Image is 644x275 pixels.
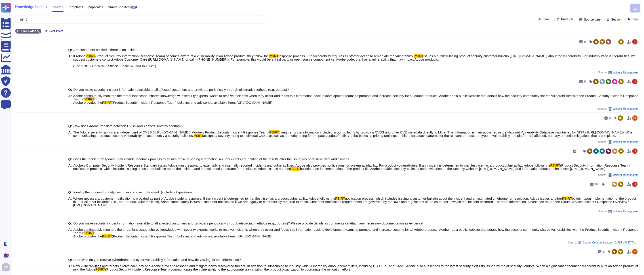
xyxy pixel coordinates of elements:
[278,54,414,58] span: response process. If a vulnerability requires Customer action to remediate the vulnerability,
[21,30,36,32] span: Adobe Wide
[73,231,102,238] span: ”). Adobe provides the
[269,54,278,58] mark: PSIRT
[68,222,72,225] b: Q:
[73,54,85,58] span: If Adobe
[194,134,203,137] mark: PSIRT
[68,264,72,271] b: A:
[632,79,638,84] img: user
[105,267,351,271] span: (Product Security Incident Response Team) communicates the vulnerability to the appropriate teams...
[68,228,72,238] b: A:
[108,5,130,9] span: Smart updates
[68,54,72,68] b: A:
[577,150,580,152] span: 13
[290,167,300,171] mark: PSIRT
[598,210,638,213] span: Source:
[86,54,95,58] mark: PSIRT
[598,71,638,74] span: Source:
[632,18,639,21] span: Tags
[73,88,289,91] span: Do you make security incident information available to all affected customers and providers perio...
[598,107,638,111] span: Source:
[68,5,83,9] span: Templates
[602,250,605,253] span: 67
[613,174,638,176] span: Incident Management
[632,39,638,44] img: user
[68,197,72,207] b: A:
[2,263,10,271] img: user
[632,115,638,121] img: user
[611,18,622,21] span: Section
[584,40,587,43] span: 16
[18,15,261,23] input: Search a question or template...
[584,80,587,83] span: 15
[73,157,349,161] span: Does the Incident Response Plan include feedback process to ensure those reporting information se...
[613,210,638,213] span: Incident Management
[543,18,551,21] span: Team
[345,197,562,200] span: notification process, which includes issuing a customer bulletin about the incident and an estima...
[84,231,94,235] mark: PSIRT
[632,148,638,154] img: user
[613,141,638,143] span: Incident Management
[68,124,72,128] b: Q:
[73,190,194,194] span: Identify the triggers to notify customers of a security event. (include alt questions)
[68,190,72,194] b: Q:
[102,101,112,104] mark: PSIRT
[73,163,550,167] span: Adobe's Computer Security Incident Response Standard states Adobe must respond to externally and ...
[300,167,606,171] span: bulletin upon implementation of the product fix. Adobe provides security bulletins and advisories...
[68,48,72,51] b: Q:
[73,130,634,137] span: ) augments the information included in our bulletins by providing CVSS and other CVE metadata dir...
[613,108,638,110] span: Incident Management
[414,54,423,58] mark: PSIRT
[550,163,560,167] mark: PSIRT
[73,124,181,128] span: How does Adobe translate between CVSS and Adobe’s severity scoring?
[1,262,13,272] button: user
[584,18,601,21] span: Source type
[112,101,272,104] span: (Product Security Incident Response Team) bulletins and advisories, available here: [URL][DOMAIN_...
[73,94,638,101] span: Adobe continuously monitors the threat landscape, shares knowledge with security experts, works t...
[632,182,638,187] img: user
[95,267,105,271] mark: PSIRT
[52,5,63,9] span: Search
[583,241,638,244] span: Charter Communications / DMSR 27487 Third Party Security Assessment
[48,30,63,32] span: Clear filters
[335,197,345,200] mark: PSIRT
[88,5,103,9] span: Duplicates
[598,173,638,177] span: Source:
[68,157,72,161] b: Q:
[632,249,638,254] img: user
[613,71,638,74] span: Incident Management
[68,131,72,137] b: A:
[73,163,630,171] span: (Product Security Information Response Team) notification process, which includes issuing a custo...
[102,234,112,238] mark: PSIRT
[562,197,572,200] mark: PSIRT
[73,197,636,207] span: bulletin upon implementation of the product fix. For all other incidents (i.e., non-product vulne...
[609,117,612,119] span: 12
[595,183,599,186] span: 160
[73,228,638,235] span: Adobe continuously monitors the threat landscape, shares knowledge with security experts, works t...
[15,5,43,9] span: Knowledge base
[73,97,102,104] span: ”). Adobe provides the
[73,48,140,52] span: Are customers notified if there is an incident?
[68,258,72,261] b: Q:
[73,258,241,262] span: From who do you receive cyberthreat and cyber vulnerability information and how do you ingest tha...
[130,6,137,8] div: BETA
[598,140,638,144] span: Source:
[112,234,272,238] span: (Product Security Incident Response Team) bulletins and advisories, available here: [URL][DOMAIN_...
[73,264,638,271] span: New vulnerabilities and threats evolve each day and Adobe strives to respond and mitigate newly d...
[73,197,335,200] span: Where necessary, customer notification is provided as part of Adobe incident response. If the inc...
[6,254,9,257] div: 9+
[203,134,616,137] span: assigns a severity rating to individual CVEs, as well as a priority rating for the patch/update/h...
[269,130,279,134] mark: PSIRT
[84,97,94,101] mark: PSIRT
[68,88,72,91] b: Q:
[568,241,638,244] span: Source:
[68,94,72,104] b: A:
[561,18,573,21] span: Products
[73,221,423,225] span: Do you make security incident information available to all affected customers and providers perio...
[73,54,636,68] span: issues a publicly-facing product security customer bulletin ([URL][DOMAIN_NAME]) about the vulner...
[68,164,72,170] b: A:
[95,54,269,58] span: (Product Security Information Response Team) becomes aware of a vulnerability in an Adobe product...
[73,130,269,134] span: The Adobe severity ratings are independent of CVSS ([URL][DOMAIN_NAME]). Adobe's Product Security...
